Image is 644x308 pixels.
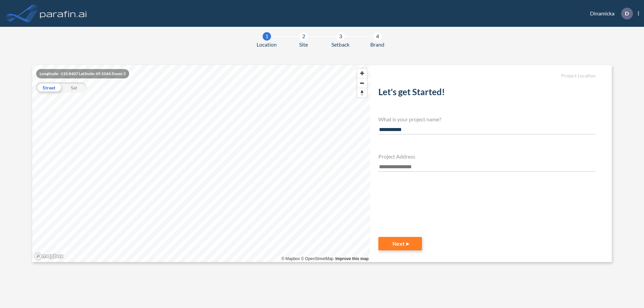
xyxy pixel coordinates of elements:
span: Location [257,41,277,49]
h5: Project Location [378,73,596,79]
h4: Project Address [378,153,596,160]
span: Brand [370,41,384,49]
button: Next [378,237,422,250]
div: 1 [263,32,271,41]
span: Setback [331,41,350,49]
div: Sat [61,82,87,93]
button: Zoom out [357,78,367,88]
span: Site [299,41,308,49]
h2: Let's get Started! [378,87,596,100]
button: Zoom in [357,68,367,78]
div: 2 [300,32,308,41]
canvas: Map [32,65,370,262]
a: Improve this map [335,256,369,261]
a: Mapbox homepage [34,252,64,260]
button: Reset bearing to north [357,88,367,98]
div: Street [36,82,61,93]
div: 3 [336,32,345,41]
span: Reset bearing to north [357,88,367,98]
img: logo [39,7,88,20]
a: OpenStreetMap [301,256,333,261]
div: Dinamicka [580,8,639,19]
div: Longitude: -110.8407 Latitude: 49.1044 Zoom: 2 [36,69,129,78]
a: Mapbox [281,256,300,261]
p: D [625,10,629,16]
h4: What is your project name? [378,116,596,122]
div: 4 [373,32,382,41]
